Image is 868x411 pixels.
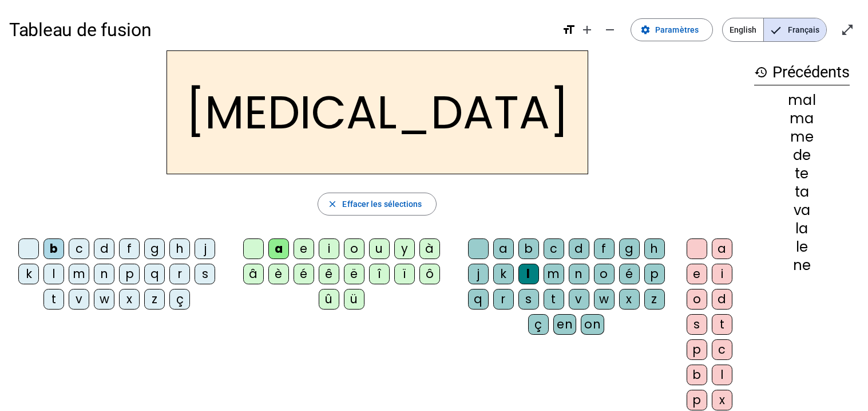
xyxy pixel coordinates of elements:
mat-icon: history [754,65,768,79]
div: o [687,289,707,310]
div: n [569,264,589,284]
div: p [644,264,665,284]
div: r [169,264,190,284]
div: v [569,289,589,310]
div: â [243,264,264,284]
div: e [687,264,707,284]
div: è [268,264,289,284]
div: y [394,238,415,259]
div: s [687,314,707,335]
mat-button-toggle-group: Language selection [722,18,827,42]
div: i [712,264,732,284]
div: c [712,339,732,360]
div: û [319,289,339,310]
div: r [493,289,514,310]
div: me [754,130,850,144]
div: k [18,264,39,284]
div: l [712,365,732,385]
div: t [43,289,64,310]
div: v [69,289,89,310]
div: e [294,238,314,259]
div: z [144,289,165,310]
div: ü [344,289,364,310]
mat-icon: settings [640,25,651,35]
div: ê [319,264,339,284]
h1: Tableau de fusion [9,11,553,48]
button: Entrer en plein écran [836,18,859,41]
div: ne [754,259,850,272]
div: a [493,238,514,259]
mat-icon: add [580,23,594,37]
div: p [687,390,707,410]
div: p [119,264,140,284]
div: t [544,289,564,310]
div: x [119,289,140,310]
div: l [43,264,64,284]
h2: [MEDICAL_DATA] [167,50,588,174]
div: x [712,390,732,410]
button: Diminuer la taille de la police [599,18,621,41]
button: Paramètres [631,18,713,41]
div: s [518,289,539,310]
button: Effacer les sélections [318,193,436,216]
div: en [553,314,576,335]
div: ta [754,185,850,199]
span: Français [764,18,826,41]
mat-icon: remove [603,23,617,37]
div: ma [754,112,850,126]
div: b [43,238,64,259]
div: on [581,314,604,335]
span: Effacer les sélections [342,197,422,211]
div: la [754,222,850,236]
div: q [144,264,165,284]
div: g [619,238,640,259]
span: English [723,18,763,41]
div: ë [344,264,364,284]
div: z [644,289,665,310]
mat-icon: close [327,199,338,209]
div: te [754,167,850,181]
div: o [344,238,364,259]
div: à [419,238,440,259]
div: x [619,289,640,310]
mat-icon: format_size [562,23,576,37]
div: n [94,264,114,284]
div: k [493,264,514,284]
mat-icon: open_in_full [841,23,854,37]
span: Paramètres [655,23,699,37]
h3: Précédents [754,60,850,85]
div: c [544,238,564,259]
div: ô [419,264,440,284]
div: t [712,314,732,335]
div: ç [528,314,549,335]
button: Augmenter la taille de la police [576,18,599,41]
div: ç [169,289,190,310]
div: b [518,238,539,259]
div: é [294,264,314,284]
div: o [594,264,615,284]
div: d [712,289,732,310]
div: é [619,264,640,284]
div: d [569,238,589,259]
div: l [518,264,539,284]
div: h [169,238,190,259]
div: j [195,238,215,259]
div: a [268,238,289,259]
div: b [687,365,707,385]
div: u [369,238,390,259]
div: h [644,238,665,259]
div: m [544,264,564,284]
div: f [594,238,615,259]
div: i [319,238,339,259]
div: mal [754,93,850,107]
div: w [594,289,615,310]
div: c [69,238,89,259]
div: le [754,240,850,254]
div: m [69,264,89,284]
div: a [712,238,732,259]
div: ï [394,264,415,284]
div: q [468,289,489,310]
div: j [468,264,489,284]
div: d [94,238,114,259]
div: f [119,238,140,259]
